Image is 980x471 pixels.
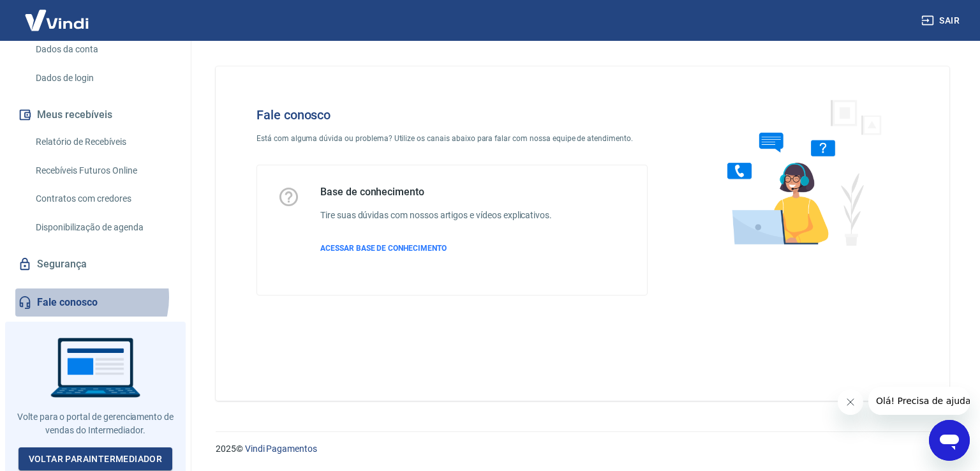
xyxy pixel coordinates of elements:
[320,244,447,253] span: ACESSAR BASE DE CONHECIMENTO
[256,107,648,123] h4: Fale conosco
[320,186,552,198] h5: Base de conhecimento
[31,36,175,63] a: Dados da conta
[31,158,175,184] a: Recebíveis Futuros Online
[15,250,175,278] a: Segurança
[320,243,552,254] a: ACESSAR BASE DE CONHECIMENTO
[838,389,863,415] iframe: Fechar mensagem
[15,101,175,129] button: Meus recebíveis
[702,87,896,257] img: Fale conosco
[929,420,970,461] iframe: Botão para abrir a janela de mensagens
[919,9,965,33] button: Sair
[31,214,175,241] a: Disponibilização de agenda
[868,387,970,415] iframe: Mensagem da empresa
[31,129,175,155] a: Relatório de Recebíveis
[15,288,175,317] a: Fale conosco
[15,1,98,40] img: Vindi
[245,444,317,454] a: Vindi Pagamentos
[256,133,648,144] p: Está com alguma dúvida ou problema? Utilize os canais abaixo para falar com nossa equipe de atend...
[19,447,173,471] a: Voltar paraIntermediador
[31,65,175,91] a: Dados de login
[216,442,949,456] p: 2025 ©
[31,186,175,212] a: Contratos com credores
[320,209,552,222] h6: Tire suas dúvidas com nossos artigos e vídeos explicativos.
[8,9,107,19] span: Olá! Precisa de ajuda?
